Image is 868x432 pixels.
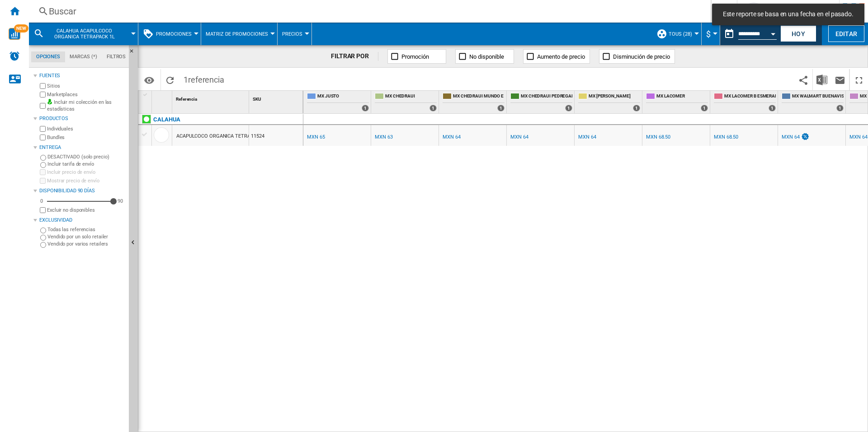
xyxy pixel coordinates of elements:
label: DESACTIVADO (solo precio) [47,153,125,160]
label: Incluir mi colección en las estadísticas [47,99,125,113]
div: Última actualización : martes, 7 de octubre de 2025 18:00 [714,134,738,140]
div: Exclusividad [39,217,125,224]
label: Todas las referencias [47,226,125,233]
div: SKU Sort None [251,91,303,105]
span: $ [706,29,711,39]
div: 1 offers sold by MX JUSTO [362,105,369,111]
div: Promociones [143,23,196,45]
span: Precios [282,31,302,37]
div: 1 offers sold by MX CHEDRAUI MUNDO E [497,105,505,111]
span: Promoción [401,53,429,60]
div: Fuentes [39,72,125,79]
div: MX [PERSON_NAME] 1 offers sold by MX CHEDRAUI SAMARA [576,91,642,113]
div: MX WALMART BUENAVISTA 1 offers sold by MX WALMART BUENAVISTA [780,91,845,113]
div: Disponibilidad 90 Días [39,187,125,195]
button: Recargar [161,69,179,90]
input: Incluir precio de envío [40,169,46,175]
button: Opciones [140,72,158,88]
div: TOUS (28) [656,23,697,45]
button: md-calendar [720,25,738,43]
label: Mostrar precio de envío [47,177,125,184]
md-tab-item: Marcas (*) [65,51,102,62]
span: Promociones [156,31,192,37]
div: 1 offers sold by MX LACOMER B ESMERALDA [769,105,776,111]
div: test [801,134,810,140]
span: MX LACOMER [656,93,708,101]
label: Incluir precio de envío [47,169,125,176]
button: Hoy [780,25,816,42]
div: CALAHUA ACAPULCOCO ORGANICA TETRAPACK 1L [33,23,133,45]
span: NEW [14,24,28,33]
div: 11524 [249,125,303,146]
span: MX WALMART BUENAVISTA [792,93,844,101]
md-tab-item: Opciones [31,51,65,62]
div: 1 offers sold by MX CHEDRAUI [429,105,437,111]
span: MX JUSTO [317,93,369,101]
input: Vendido por varios retailers [40,242,46,248]
div: Este reporte se basa en una fecha en el pasado. [720,23,778,45]
div: 0 [38,198,45,204]
span: MX CHEDRAUI PEDREGAL [521,93,572,101]
div: Referencia Sort None [174,91,249,105]
span: No disponible [469,53,504,60]
label: Marketplaces [47,91,125,98]
input: Individuales [40,126,46,132]
md-menu: Currency [702,23,720,45]
span: Aumento de precio [537,53,585,60]
div: Última actualización : martes, 7 de octubre de 2025 18:00 [782,134,799,140]
input: Vendido por un solo retailer [40,235,46,241]
button: Compartir este marcador con otros [794,69,812,90]
input: Marketplaces [40,92,46,98]
input: Incluir tarifa de envío [40,162,46,168]
span: MX [PERSON_NAME] [589,93,640,101]
div: Productos [39,115,125,122]
div: 1 offers sold by MX CHEDRAUI SAMARA [633,105,640,111]
div: MX LACOMER B ESMERALDA 1 offers sold by MX LACOMER B ESMERALDA [712,91,778,113]
span: TOUS (28) [669,31,692,37]
button: Aumento de precio [523,49,590,64]
span: 1 [179,69,229,88]
span: SKU [253,97,261,102]
div: Sort None [174,91,249,105]
input: Incluir mi colección en las estadísticas [40,100,46,111]
button: $ [706,23,715,45]
input: Bundles [40,135,46,140]
div: 1 offers sold by MX WALMART BUENAVISTA [836,105,844,111]
button: TOUS (28) [669,23,697,45]
img: excel-24x24.png [816,74,827,85]
span: MX CHEDRAUI [385,93,437,101]
label: Sitios [47,83,125,89]
input: DESACTIVADO (solo precio) [40,155,46,161]
span: MX CHEDRAUI MUNDO E [453,93,505,101]
div: Última actualización : martes, 7 de octubre de 2025 18:00 [849,134,867,140]
img: wise-card.svg [9,28,20,40]
span: Este reporte se basa en una fecha en el pasado. [720,10,856,19]
button: Precios [282,23,307,45]
label: Vendido por un solo retailer [47,233,125,240]
div: MX CHEDRAUI MUNDO E 1 offers sold by MX CHEDRAUI MUNDO E [441,91,506,113]
button: No disponible [455,49,514,64]
label: Individuales [47,125,125,132]
div: 90 [115,198,125,204]
label: Excluir no disponibles [47,207,125,214]
div: MX CHEDRAUI PEDREGAL 1 offers sold by MX CHEDRAUI PEDREGAL [509,91,574,113]
button: CALAHUA ACAPULCOCO ORGANICA TETRAPACK 1L [48,23,130,45]
span: Matriz de promociones [206,31,268,37]
img: mysite-bg-18x18.png [47,99,52,104]
button: Matriz de promociones [206,23,273,45]
md-tab-item: Filtros [102,51,131,62]
div: Última actualización : martes, 7 de octubre de 2025 18:00 [646,134,670,140]
button: Ocultar [129,45,140,61]
div: Última actualización : martes, 7 de octubre de 2025 18:00 [375,134,392,140]
div: Sort None [154,91,172,105]
div: MX CHEDRAUI 1 offers sold by MX CHEDRAUI [373,91,439,113]
span: CALAHUA ACAPULCOCO ORGANICA TETRAPACK 1L [48,28,121,40]
button: Promociones [156,23,196,45]
button: Disminución de precio [599,49,675,64]
img: alerts-logo.svg [9,51,20,61]
button: Editar [828,25,864,42]
button: Enviar este reporte por correo electrónico [831,69,849,90]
